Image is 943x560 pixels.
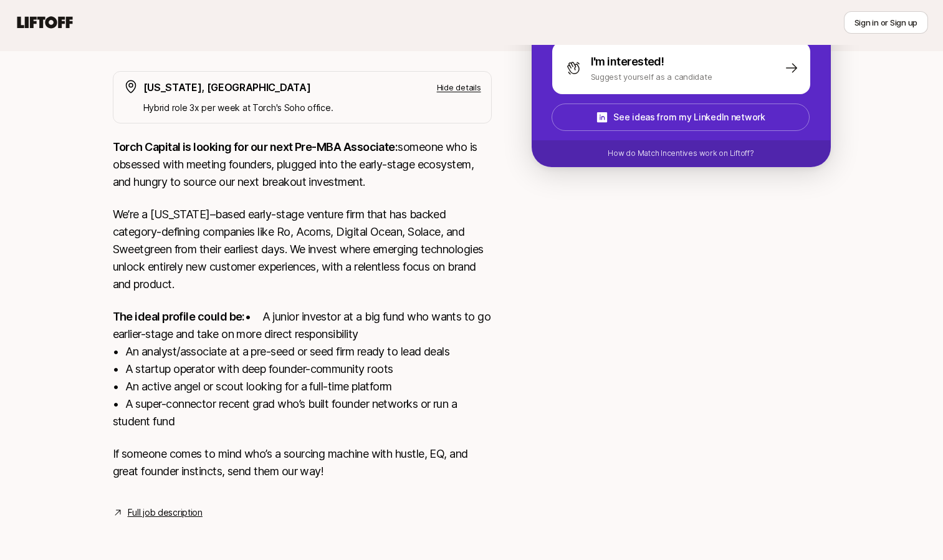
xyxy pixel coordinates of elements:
[613,110,765,125] p: See ideas from my LinkedIn network
[143,79,311,95] p: [US_STATE], [GEOGRAPHIC_DATA]
[437,81,481,94] p: Hide details
[608,148,754,159] p: How do Match Incentives work on Liftoff?
[113,310,245,323] strong: The ideal profile could be:
[844,11,928,34] button: Sign in or Sign up
[591,53,664,70] p: I'm interested!
[113,308,492,430] p: • A junior investor at a big fund who wants to go earlier-stage and take on more direct responsib...
[113,138,492,191] p: someone who is obsessed with meeting founders, plugged into the early-stage ecosystem, and hungry...
[113,206,492,293] p: We’re a [US_STATE]–based early-stage venture firm that has backed category-defining companies lik...
[143,100,481,115] p: Hybrid role 3x per week at Torch's Soho office.
[591,70,712,83] p: Suggest yourself as a candidate
[552,104,810,131] button: See ideas from my LinkedIn network
[128,505,203,520] a: Full job description
[113,445,492,480] p: If someone comes to mind who’s a sourcing machine with hustle, EQ, and great founder instincts, s...
[113,140,398,153] strong: Torch Capital is looking for our next Pre-MBA Associate:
